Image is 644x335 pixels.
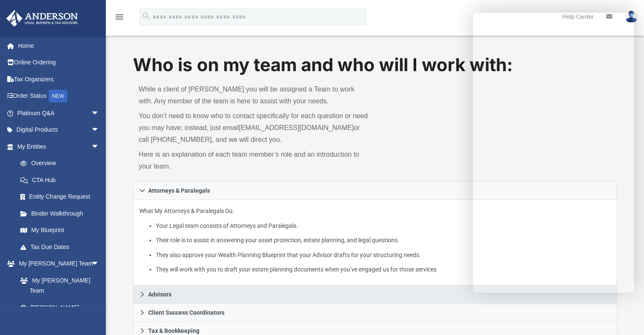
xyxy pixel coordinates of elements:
span: Client Success Coordinators [148,310,224,316]
a: Advisors [133,285,617,304]
span: arrow_drop_down [91,138,108,155]
span: Attorneys & Paralegals [148,188,210,194]
a: Tax Due Dates [12,238,112,255]
span: arrow_drop_down [91,255,108,273]
a: Attorneys & Paralegals [133,181,617,200]
a: Platinum Q&Aarrow_drop_down [6,105,112,122]
a: My Blueprint [12,222,108,239]
a: Entity Change Request [12,188,112,205]
a: Binder Walkthrough [12,205,112,222]
p: You don’t need to know who to contact specifically for each question or need you may have; instea... [139,110,369,146]
a: Order StatusNEW [6,88,112,105]
span: Advisors [148,291,171,297]
a: Online Ordering [6,54,112,71]
p: What My Attorneys & Paralegals Do: [139,206,611,275]
a: My [PERSON_NAME] Team [12,272,104,299]
a: menu [114,16,124,22]
a: Digital Productsarrow_drop_down [6,122,112,138]
img: User Pic [625,11,638,23]
span: Tax & Bookkeeping [148,328,199,334]
li: They also approve your Wealth Planning Blueprint that your Advisor drafts for your structuring ne... [156,250,611,260]
img: Anderson Advisors Platinum Portal [4,10,80,27]
div: NEW [49,90,67,102]
a: [PERSON_NAME] System [12,299,108,326]
p: While a client of [PERSON_NAME] you will be assigned a Team to work with. Any member of the team ... [139,83,369,107]
li: Their role is to assist in answering your asset protection, estate planning, and legal questions. [156,235,611,246]
div: Attorneys & Paralegals [133,200,617,286]
a: [EMAIL_ADDRESS][DOMAIN_NAME] [239,124,354,131]
a: Overview [12,155,112,172]
a: Tax Organizers [6,71,112,88]
h1: Who is on my team and who will I work with: [133,53,617,78]
i: search [141,11,151,21]
a: CTA Hub [12,172,112,188]
i: menu [114,12,124,22]
a: My Entitiesarrow_drop_down [6,138,112,155]
span: arrow_drop_down [91,105,108,122]
span: arrow_drop_down [91,122,108,139]
iframe: Chat Window [473,13,634,293]
p: Here is an explanation of each team member’s role and an introduction to your team. [139,149,369,172]
a: My [PERSON_NAME] Teamarrow_drop_down [6,255,108,272]
li: They will work with you to draft your estate planning documents when you’ve engaged us for those ... [156,264,611,275]
a: Client Success Coordinators [133,304,617,322]
li: Your Legal team consists of Attorneys and Paralegals. [156,221,611,231]
a: Home [6,37,112,54]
